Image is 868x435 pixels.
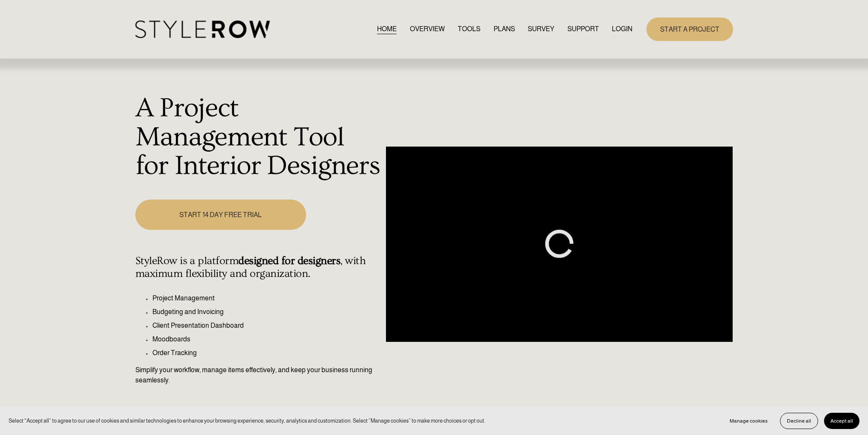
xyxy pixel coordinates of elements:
a: OVERVIEW [410,24,445,35]
span: Manage cookies [730,418,768,424]
span: Accept all [830,418,853,424]
button: Manage cookies [723,413,774,429]
p: Budgeting and Invoicing [152,307,382,317]
h4: StyleRow is a platform , with maximum flexibility and organization. [135,255,382,280]
strong: designed for designers [238,255,340,267]
a: SURVEY [528,24,554,35]
a: PLANS [494,24,515,35]
button: Decline all [780,413,818,429]
a: HOME [377,24,397,35]
a: TOOLS [458,24,480,35]
a: START 14 DAY FREE TRIAL [135,200,306,230]
span: SUPPORT [567,24,599,34]
p: Select “Accept all” to agree to our use of cookies and similar technologies to enhance your brows... [9,417,485,425]
p: Order Tracking [152,348,382,358]
p: Project Management [152,293,382,303]
a: START A PROJECT [646,18,733,41]
button: Accept all [824,413,859,429]
img: StyleRow [135,21,270,38]
p: Client Presentation Dashboard [152,320,382,331]
span: Decline all [787,418,811,424]
p: Simplify your workflow, manage items effectively, and keep your business running seamlessly. [135,365,382,385]
a: folder dropdown [567,24,599,35]
a: LOGIN [612,24,632,35]
p: Moodboards [152,334,382,344]
h1: A Project Management Tool for Interior Designers [135,94,382,181]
